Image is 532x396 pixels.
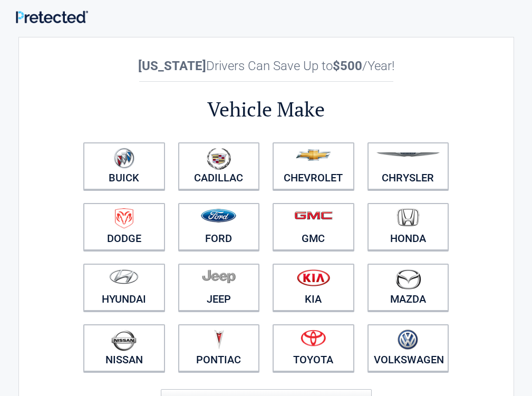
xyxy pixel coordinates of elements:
[202,269,236,284] img: jeep
[367,203,449,250] a: Honda
[178,324,260,372] a: Pontiac
[201,209,236,223] img: ford
[367,264,449,311] a: Mazda
[83,142,165,190] a: Buick
[138,59,206,73] b: [US_STATE]
[367,324,449,372] a: Volkswagen
[77,59,456,73] h2: Drivers Can Save Up to /Year
[115,208,133,229] img: dodge
[83,324,165,372] a: Nissan
[273,203,354,250] a: GMC
[16,11,88,24] img: Main Logo
[83,264,165,311] a: Hyundai
[398,330,418,350] img: volkswagen
[395,269,421,289] img: mazda
[301,330,326,346] img: toyota
[297,269,330,286] img: kia
[367,142,449,190] a: Chrysler
[83,203,165,250] a: Dodge
[207,148,231,170] img: cadillac
[114,148,134,169] img: buick
[273,142,354,190] a: Chevrolet
[273,324,354,372] a: Toyota
[376,152,440,157] img: chrysler
[294,211,333,220] img: gmc
[397,208,419,227] img: honda
[214,330,224,350] img: pontiac
[296,149,331,161] img: chevrolet
[333,59,362,73] b: $500
[111,330,137,351] img: nissan
[178,264,260,311] a: Jeep
[178,203,260,250] a: Ford
[109,269,139,284] img: hyundai
[178,142,260,190] a: Cadillac
[77,96,456,123] h2: Vehicle Make
[273,264,354,311] a: Kia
